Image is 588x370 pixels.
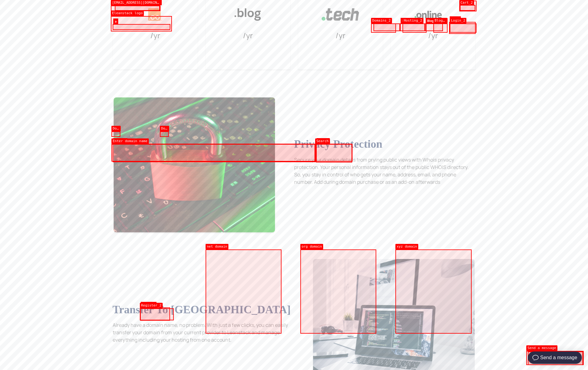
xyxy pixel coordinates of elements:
span: /yr [243,30,253,40]
img: .online [415,8,452,21]
img: .co [148,8,162,21]
p: Already have a domain name, no problem. With just a few clicks, you can easily transfer your doma... [113,321,294,343]
h3: Privacy Protection [294,137,476,151]
p: Secure your domain details from prying public views with Whois privacy protection. Your personal ... [294,156,476,186]
h3: Transfer to [GEOGRAPHIC_DATA] [113,302,294,317]
img: .blog [235,8,261,21]
span: /yr [428,30,438,40]
img: .tech [322,8,359,21]
div: Send a message [40,6,94,18]
span: /yr [150,30,160,40]
img: domain-lock.png [113,97,276,234]
span: /yr [336,30,345,40]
